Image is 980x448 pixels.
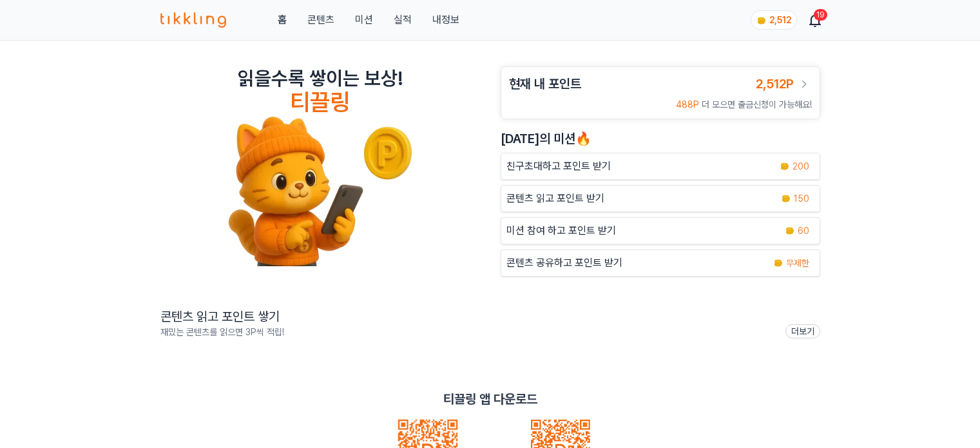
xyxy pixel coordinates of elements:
[506,223,616,239] p: 미션 참여 하고 포인트 받기
[506,255,622,271] p: 콘텐츠 공유하고 포인트 받기
[501,153,820,180] button: 친구초대하고 포인트 받기 coin 200
[756,15,767,26] img: coin
[751,10,794,30] a: coin 2,512
[160,307,284,326] h2: 콘텐츠 읽고 포인트 쌓기
[769,15,791,25] span: 2,512
[501,130,820,148] h2: [DATE]의 미션🔥
[702,99,812,110] span: 더 모으면 출금신청이 가능해요!
[798,224,809,237] span: 60
[810,12,820,28] a: 19
[794,192,809,205] span: 150
[443,390,537,408] p: 티끌링 앱 다운로드
[509,75,581,93] h3: 현재 내 포인트
[785,226,795,236] img: coin
[290,90,350,115] h4: 티끌링
[780,161,790,171] img: coin
[394,12,412,28] a: 실적
[160,326,284,338] p: 재밌는 콘텐츠를 읽으면 3P씩 적립!
[793,160,809,173] span: 200
[160,12,227,28] img: 티끌링
[785,324,820,338] a: 더보기
[773,258,783,268] img: coin
[814,9,827,21] div: 19
[756,75,812,93] a: 2,512P
[278,12,287,28] a: 홈
[355,12,373,28] button: 미션
[501,217,820,244] button: 미션 참여 하고 포인트 받기 coin 60
[506,159,611,174] p: 친구초대하고 포인트 받기
[781,193,791,204] img: coin
[307,12,334,28] a: 콘텐츠
[786,257,809,269] span: 무제한
[432,12,459,28] a: 내정보
[501,249,820,277] a: 콘텐츠 공유하고 포인트 받기 coin 무제한
[506,191,604,206] p: 콘텐츠 읽고 포인트 받기
[501,185,820,212] a: 콘텐츠 읽고 포인트 받기 coin 150
[676,99,699,110] span: 488P
[756,76,794,92] span: 2,512P
[238,66,403,90] h2: 읽을수록 쌓이는 보상!
[227,115,413,266] img: tikkling_character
